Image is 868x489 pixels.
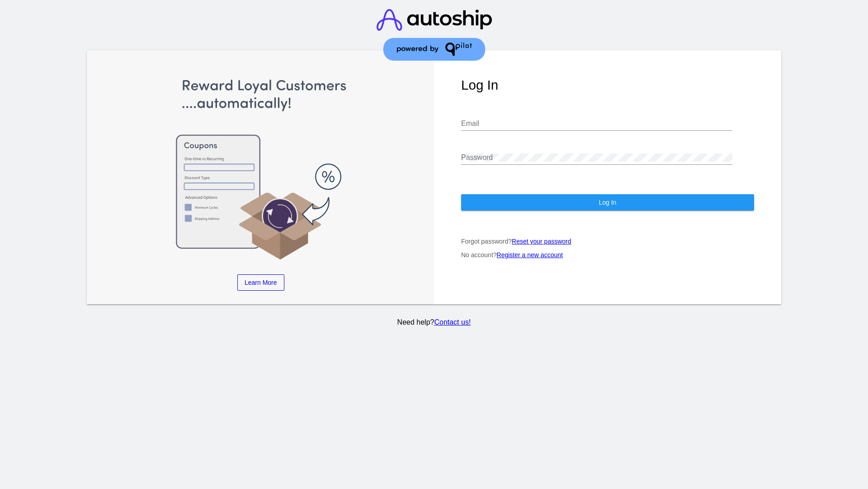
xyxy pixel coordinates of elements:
[114,77,407,261] img: Apply Coupons Automatically to Scheduled Orders with QPilot
[85,318,783,326] p: Need help?
[497,251,563,259] a: Register a new account
[461,194,754,211] button: Log In
[461,120,732,128] input: Email
[599,199,616,206] span: Log In
[461,238,754,245] p: Forgot password?
[237,274,284,291] a: Learn More
[461,251,754,259] p: No account?
[512,238,571,245] a: Reset your password
[461,77,754,93] h1: Log In
[434,318,471,326] a: Contact us!
[245,279,277,286] span: Learn More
